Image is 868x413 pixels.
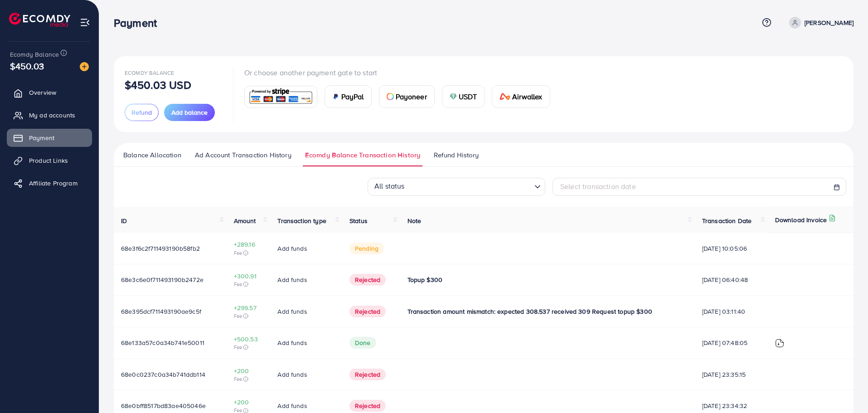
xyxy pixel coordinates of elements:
a: cardAirwallex [492,85,550,108]
span: 68e395dcf711493190ae9c5f [121,307,201,316]
span: Fee [234,375,263,383]
a: [PERSON_NAME] [786,17,853,29]
span: 68e133a57c0a34b741e50011 [121,338,204,347]
span: Refund History [434,150,479,160]
span: Select transaction date [560,181,636,191]
span: Overview [29,88,56,97]
span: +289.16 [234,240,263,249]
a: Product Links [7,151,92,170]
a: Payment [7,129,92,147]
span: Ecomdy Balance [10,50,59,59]
button: Refund [125,104,159,121]
span: USDT [459,91,477,102]
span: [DATE] 23:34:32 [702,401,761,410]
span: Add balance [171,108,208,117]
input: Search for option [407,179,531,194]
a: cardPayPal [325,85,372,108]
span: Airwallex [512,91,542,102]
span: Rejected [349,400,386,412]
span: Ad Account Transaction History [195,150,291,160]
span: Add funds [277,244,307,253]
img: card [499,93,510,100]
span: $450.03 [10,59,44,73]
span: Ecomdy Balance Transaction History [305,150,420,160]
img: card [332,93,339,100]
img: ic-download-invoice.1f3c1b55.svg [775,339,784,348]
a: Overview [7,83,92,102]
span: Fee [234,249,263,257]
a: card [244,86,317,108]
span: Transaction Date [702,216,752,225]
a: My ad accounts [7,106,92,124]
span: Fee [234,344,263,351]
span: Product Links [29,156,68,165]
span: Status [349,216,368,225]
span: +500.53 [234,335,263,344]
span: Transaction amount mismatch: expected 308.537 received 309 Request topup $300 [407,307,652,316]
img: menu [80,17,90,28]
span: PayPal [341,91,364,102]
span: All status [373,179,407,194]
span: Add funds [277,307,307,316]
span: +300.91 [234,272,263,281]
button: Add balance [164,104,215,121]
p: $450.03 USD [125,79,191,90]
img: logo [9,13,70,27]
span: Add funds [277,401,307,410]
span: +299.57 [234,303,263,312]
span: [DATE] 06:40:48 [702,275,761,284]
span: [DATE] 03:11:40 [702,307,761,316]
span: pending [349,243,384,254]
span: ID [121,216,127,225]
span: Topup $300 [407,275,443,284]
span: [DATE] 10:05:06 [702,244,761,253]
span: Amount [234,216,256,225]
span: Rejected [349,306,386,317]
span: +200 [234,366,263,375]
span: My ad accounts [29,111,75,120]
p: Or choose another payment gate to start [244,67,558,78]
div: Search for option [368,178,545,196]
iframe: Chat [829,372,861,406]
span: Fee [234,281,263,288]
span: Payoneer [396,91,427,102]
a: Affiliate Program [7,174,92,192]
span: Note [407,216,422,225]
span: 68e3f6c2f711493190b58fb2 [121,244,200,253]
p: [PERSON_NAME] [805,17,853,28]
span: Add funds [277,370,307,379]
span: Refund [131,108,152,117]
span: Fee [234,312,263,320]
h3: Payment [114,16,164,29]
span: [DATE] 23:35:15 [702,370,761,379]
span: Add funds [277,338,307,347]
span: Done [349,337,376,349]
img: card [247,87,314,107]
a: cardUSDT [442,85,485,108]
span: Add funds [277,275,307,284]
span: Rejected [349,369,386,380]
span: Balance Allocation [123,150,181,160]
a: cardPayoneer [379,85,435,108]
span: 68e3c6e0f711493190b2472e [121,275,204,284]
span: Affiliate Program [29,179,78,188]
img: image [80,62,89,71]
img: card [387,93,394,100]
span: +200 [234,398,263,407]
p: Download Invoice [775,214,827,225]
span: Ecomdy Balance [125,69,174,77]
span: 68e0bff8517bd83ae405046e [121,401,206,410]
span: [DATE] 07:48:05 [702,338,761,347]
span: 68e0c0237c0a34b741ddb114 [121,370,205,379]
span: Rejected [349,274,386,286]
span: Payment [29,133,54,142]
img: card [450,93,457,100]
span: Transaction type [277,216,326,225]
